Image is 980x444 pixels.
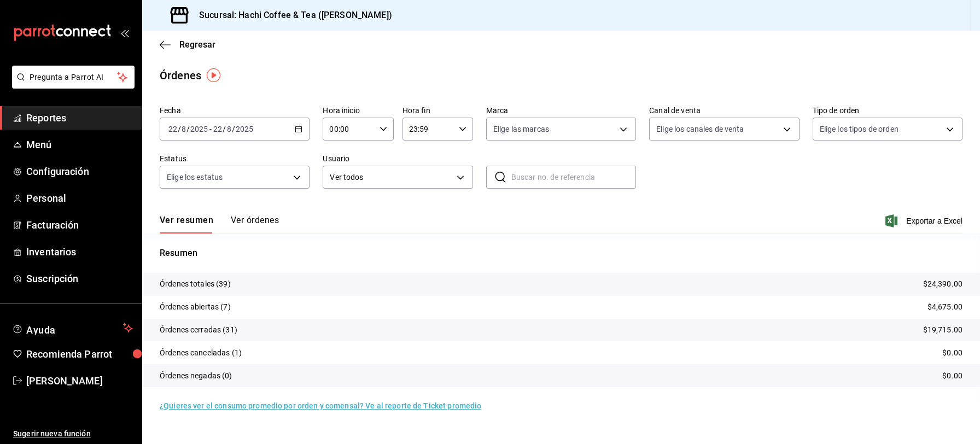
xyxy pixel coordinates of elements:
span: / [223,125,226,133]
input: -- [168,125,178,133]
span: Inventarios [26,244,133,259]
span: [PERSON_NAME] [26,373,133,388]
input: -- [213,125,223,133]
p: Órdenes totales (39) [160,278,231,290]
label: Estatus [160,155,310,162]
input: ---- [235,125,254,133]
span: / [232,125,235,133]
span: Ver todos [330,172,452,183]
p: $0.00 [942,347,962,359]
label: Tipo de orden [813,107,962,114]
div: navigation tabs [160,215,279,233]
span: Recomienda Parrot [26,347,133,361]
a: ¿Quieres ver el consumo promedio por orden y comensal? Ve al reporte de Ticket promedio [160,401,481,410]
p: $4,675.00 [927,301,962,313]
span: / [178,125,181,133]
label: Fecha [160,107,310,114]
span: Regresar [179,39,215,50]
span: Facturación [26,218,133,232]
img: Tooltip marker [207,68,220,82]
span: Configuración [26,164,133,179]
button: Ver órdenes [231,215,279,233]
span: Menú [26,137,133,152]
span: Sugerir nueva función [13,428,133,440]
label: Marca [486,107,636,114]
p: $19,715.00 [923,324,962,336]
button: Ver resumen [160,215,213,233]
span: Ayuda [26,322,119,335]
button: Exportar a Excel [888,214,962,227]
input: Buscar no. de referencia [511,166,636,188]
p: Resumen [160,247,962,260]
button: open_drawer_menu [120,28,129,37]
label: Canal de venta [649,107,799,114]
span: Elige los canales de venta [656,124,744,135]
a: Pregunta a Parrot AI [8,79,135,91]
label: Hora fin [402,107,473,114]
p: $0.00 [942,370,962,382]
h3: Sucursal: Hachi Coffee & Tea ([PERSON_NAME]) [190,9,392,22]
button: Regresar [160,39,215,50]
p: Órdenes negadas (0) [160,370,232,382]
span: Elige los estatus [167,172,223,183]
p: $24,390.00 [923,278,962,290]
p: Órdenes abiertas (7) [160,301,231,313]
input: -- [226,125,232,133]
span: - [209,125,212,133]
p: Órdenes cerradas (31) [160,324,237,336]
input: ---- [190,125,208,133]
span: Pregunta a Parrot AI [30,72,118,83]
span: Personal [26,191,133,206]
label: Hora inicio [323,107,393,114]
span: / [186,125,190,133]
span: Elige las marcas [493,124,549,135]
label: Usuario [323,155,472,162]
p: Órdenes canceladas (1) [160,347,242,359]
span: Reportes [26,110,133,125]
input: -- [181,125,186,133]
span: Elige los tipos de orden [820,124,899,135]
span: Suscripción [26,271,133,286]
div: Órdenes [160,67,201,84]
button: Pregunta a Parrot AI [12,66,135,89]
